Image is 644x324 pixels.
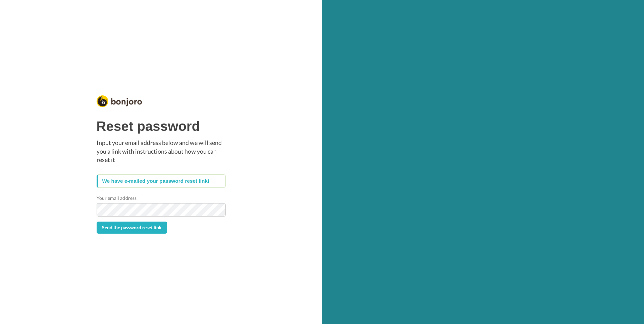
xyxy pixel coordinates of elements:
div: We have e-mailed your password reset link! [97,174,226,188]
button: Send the password reset link [97,222,167,234]
span: Send the password reset link [102,225,162,230]
h1: Reset password [97,119,226,134]
p: Input your email address below and we will send you a link with instructions about how you can re... [97,139,226,164]
label: Your email address [97,194,137,201]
